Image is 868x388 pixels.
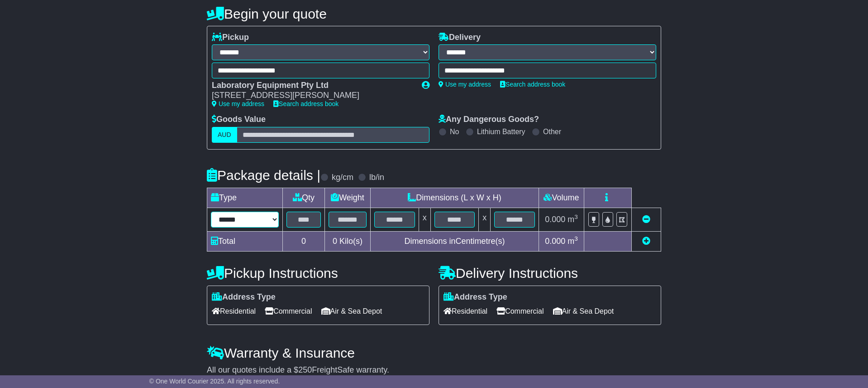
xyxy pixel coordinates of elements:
[321,304,382,318] span: Air & Sea Depot
[439,81,491,88] a: Use my address
[149,378,280,385] span: © One World Courier 2025. All rights reserved.
[207,188,283,208] td: Type
[539,188,584,208] td: Volume
[479,208,491,231] td: x
[450,127,459,136] label: No
[574,235,578,242] sup: 3
[439,115,539,125] label: Any Dangerous Goods?
[500,81,565,88] a: Search address book
[212,304,256,318] span: Residential
[212,115,266,125] label: Goods Value
[212,91,413,101] div: [STREET_ADDRESS][PERSON_NAME]
[207,6,661,21] h4: Begin your quote
[212,100,264,107] a: Use my address
[496,304,544,318] span: Commercial
[444,304,487,318] span: Residential
[333,237,337,246] span: 0
[207,345,661,360] h4: Warranty & Insurance
[212,33,249,43] label: Pickup
[207,168,320,183] h4: Package details |
[212,127,237,143] label: AUD
[553,304,614,318] span: Air & Sea Depot
[477,127,525,136] label: Lithium Battery
[574,213,578,220] sup: 3
[642,237,650,246] a: Add new item
[419,208,430,231] td: x
[370,231,539,251] td: Dimensions in Centimetre(s)
[325,188,371,208] td: Weight
[207,365,661,375] div: All our quotes include a $ FreightSafe warranty.
[212,292,276,302] label: Address Type
[568,215,578,224] span: m
[207,266,429,281] h4: Pickup Instructions
[545,237,565,246] span: 0.000
[207,231,283,251] td: Total
[439,33,481,43] label: Delivery
[212,81,413,91] div: Laboratory Equipment Pty Ltd
[332,173,353,183] label: kg/cm
[369,173,384,183] label: lb/in
[265,304,312,318] span: Commercial
[273,100,339,107] a: Search address book
[444,292,507,302] label: Address Type
[439,266,661,281] h4: Delivery Instructions
[325,231,371,251] td: Kilo(s)
[283,188,325,208] td: Qty
[298,365,312,374] span: 250
[543,127,561,136] label: Other
[545,215,565,224] span: 0.000
[642,215,650,224] a: Remove this item
[283,231,325,251] td: 0
[370,188,539,208] td: Dimensions (L x W x H)
[568,237,578,246] span: m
